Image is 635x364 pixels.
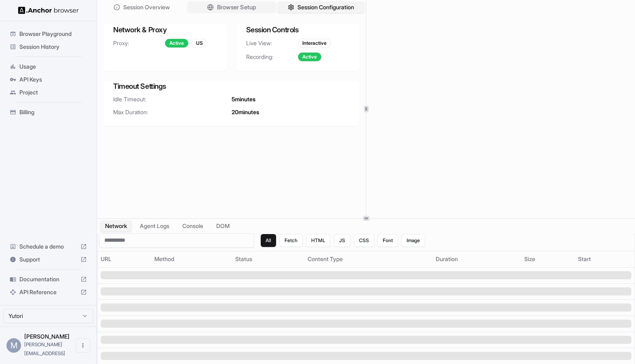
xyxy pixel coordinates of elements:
[135,220,174,232] button: Agent Logs
[261,234,276,247] button: All
[6,86,90,99] div: Project
[298,52,321,61] div: Active
[113,39,165,47] span: Proxy:
[165,39,188,48] div: Active
[354,234,374,247] button: CSS
[297,3,354,11] span: Session Configuration
[19,288,77,296] span: API Reference
[334,234,350,247] button: JS
[235,255,301,263] div: Status
[306,234,331,247] button: HTML
[298,39,331,48] div: Interactive
[6,338,21,353] div: M
[100,220,132,232] button: Network
[6,60,90,73] div: Usage
[378,234,398,247] button: Font
[19,43,87,51] span: Session History
[154,255,229,263] div: Method
[18,6,79,14] img: Anchor Logo
[246,53,298,61] span: Recording:
[19,88,87,96] span: Project
[113,81,350,92] h3: Timeout Settings
[76,338,90,353] button: Open menu
[578,255,631,263] div: Start
[6,73,90,86] div: API Keys
[19,255,77,264] span: Support
[524,255,572,263] div: Size
[279,234,303,247] button: Fetch
[24,333,70,340] span: Miki Pokryvailo
[246,39,298,47] span: Live View:
[232,95,255,103] span: 5 minutes
[177,220,208,232] button: Console
[6,106,90,119] div: Billing
[232,108,259,116] span: 20 minutes
[113,108,232,116] span: Max Duration:
[6,253,90,266] div: Support
[6,273,90,286] div: Documentation
[401,234,425,247] button: Image
[19,75,87,84] span: API Keys
[19,30,87,38] span: Browser Playground
[113,95,232,103] span: Idle Timeout:
[19,63,87,71] span: Usage
[101,255,148,263] div: URL
[19,243,77,251] span: Schedule a demo
[246,24,350,36] h3: Session Controls
[436,255,518,263] div: Duration
[6,286,90,299] div: API Reference
[6,27,90,40] div: Browser Playground
[19,275,77,283] span: Documentation
[211,220,234,232] button: DOM
[19,108,87,116] span: Billing
[6,240,90,253] div: Schedule a demo
[123,3,170,11] span: Session Overview
[6,40,90,53] div: Session History
[113,24,217,36] h3: Network & Proxy
[24,341,65,356] span: miki@yutori.ai
[308,255,430,263] div: Content Type
[192,39,207,48] div: US
[217,3,256,12] span: Browser Setup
